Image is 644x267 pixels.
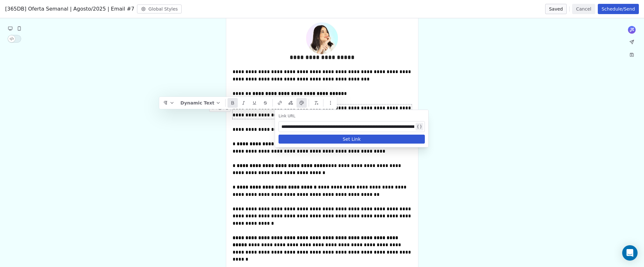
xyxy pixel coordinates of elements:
span: [365DB] Oferta Semanal | Agosto/2025 | Email #7 [5,5,134,13]
button: Global Styles [137,4,182,13]
button: Dynamic Text [178,98,223,108]
div: Link URL [279,113,425,119]
button: Set Link [279,135,425,144]
button: Saved [545,4,567,14]
button: Cancel [572,4,595,14]
button: Schedule/Send [598,4,639,14]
